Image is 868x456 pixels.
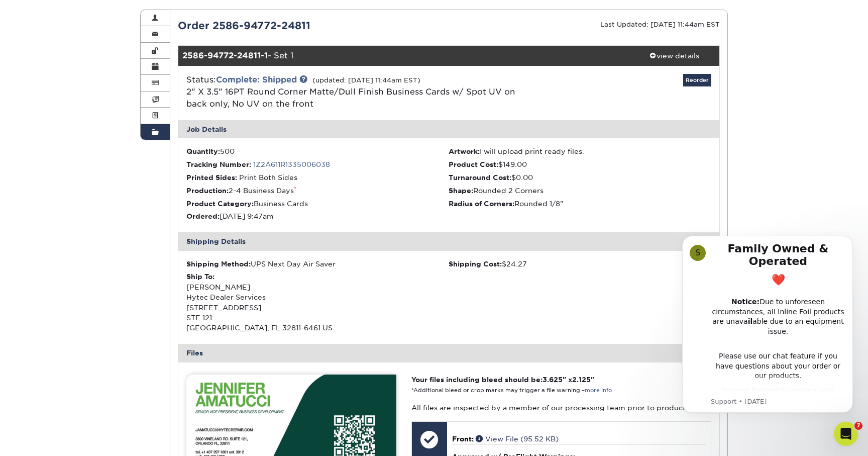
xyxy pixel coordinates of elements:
[186,199,449,209] li: Business Cards
[178,232,720,250] div: Shipping Details
[629,51,719,61] div: view details
[449,187,473,195] strong: Shape:
[449,172,711,183] li: $0.00
[179,74,539,110] div: Status:
[239,173,297,181] span: Print Both Sides
[667,221,868,429] iframe: Intercom notifications message
[186,212,220,220] strong: Ordered:
[186,173,237,181] strong: Printed Sides:
[186,160,251,168] strong: Tracking Number:
[253,160,330,168] a: 1Z2A611R1335006038
[449,199,711,209] li: Rounded 1/8"
[585,387,612,394] a: more info
[449,260,502,268] strong: Shipping Cost:
[449,173,511,181] strong: Turnaround Cost:
[3,425,85,452] iframe: Google Customer Reviews
[178,46,629,66] div: - Set 1
[449,146,711,156] li: I will upload print ready files.
[834,422,858,446] iframe: Intercom live chat
[186,271,449,333] div: [PERSON_NAME] Hytec Dealer Services [STREET_ADDRESS] STE 121 [GEOGRAPHIC_DATA], FL 32811-6461 US
[411,387,612,394] small: *Additional bleed or crop marks may trigger a file warning –
[178,120,720,138] div: Job Details
[186,147,220,155] strong: Quantity:
[186,187,229,195] strong: Production:
[216,75,297,84] a: Complete: Shipped
[178,344,720,362] div: Files
[186,200,254,208] strong: Product Category:
[476,435,559,443] a: View File (95.52 KB)
[186,259,449,269] div: UPS Next Day Air Saver
[186,87,515,109] a: 2" X 3.5" 16PT Round Corner Matte/Dull Finish Business Cards w/ Spot UV on back only, No UV on th...
[683,74,711,86] a: Reorder
[572,376,591,384] span: 2.125
[449,159,711,169] li: $149.00
[411,403,711,413] p: All files are inspected by a member of our processing team prior to production.
[312,76,420,84] small: (updated: [DATE] 11:44am EST)
[186,186,449,196] li: 2-4 Business Days
[449,160,498,168] strong: Product Cost:
[186,211,449,221] li: [DATE] 9:47am
[449,200,514,208] strong: Radius of Corners:
[186,272,214,281] strong: Ship To:
[170,18,449,33] div: Order 2586-94772-24811
[449,186,711,196] li: Rounded 2 Corners
[411,376,594,384] strong: Your files including bleed should be: " x "
[186,146,449,156] li: 500
[186,260,251,268] strong: Shipping Method:
[600,21,720,28] small: Last Updated: [DATE] 11:44am EST
[854,422,862,430] span: 7
[449,259,711,269] div: $24.27
[629,46,719,66] a: view details
[182,51,268,60] strong: 2586-94772-24811-1
[452,435,474,443] span: Front:
[449,147,480,155] strong: Artwork:
[542,376,563,384] span: 3.625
